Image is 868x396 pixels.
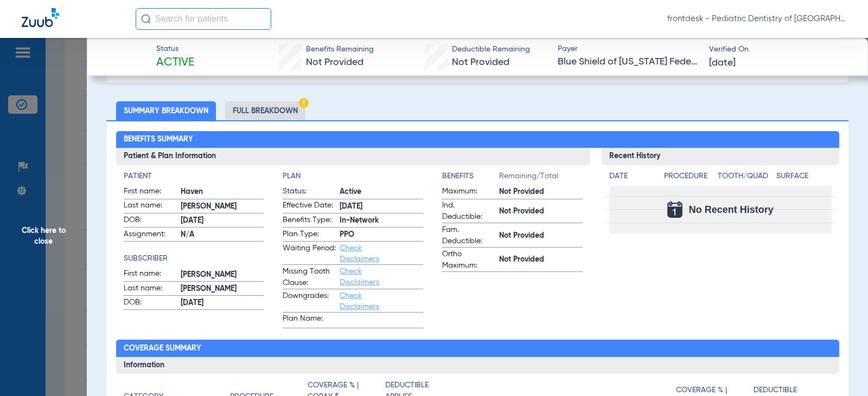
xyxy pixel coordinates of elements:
[499,171,583,186] span: Remaining/Total
[283,313,336,328] span: Plan Name:
[499,206,583,217] span: Not Provided
[283,290,336,312] span: Downgrades:
[116,131,839,148] h2: Benefits Summary
[558,43,699,55] span: Payer
[181,215,264,226] span: [DATE]
[124,215,177,228] span: DOB:
[283,266,336,289] span: Missing Tooth Clause:
[709,56,736,70] span: [DATE]
[116,340,839,357] h2: Coverage Summary
[306,44,374,55] span: Benefits Remaining
[814,344,868,396] iframe: Chat Widget
[340,186,423,198] span: Active
[340,292,379,310] a: Check Disclaimers
[283,229,336,242] span: Plan Type:
[709,44,851,55] span: Verified On
[340,244,379,263] a: Check Disclaimers
[124,253,264,264] h4: Subscriber
[718,171,773,182] h4: Tooth/Quad
[667,14,846,24] span: frontdesk - Pediatric Dentistry of [GEOGRAPHIC_DATA][US_STATE] (WR)
[124,200,177,213] span: Last name:
[116,357,839,374] h3: Information
[609,171,655,186] app-breakdown-title: Date
[452,44,530,55] span: Deductible Remaining
[283,171,423,182] h4: Plan
[283,215,336,228] span: Benefits Type:
[442,171,499,186] app-breakdown-title: Benefits
[340,215,423,226] span: In-Network
[181,201,264,212] span: [PERSON_NAME]
[124,186,177,199] span: First name:
[340,201,423,212] span: [DATE]
[442,249,495,271] span: Ortho Maximum:
[689,204,774,215] span: No Recent History
[452,57,509,67] span: Not Provided
[558,55,699,69] span: Blue Shield of [US_STATE] Federal Plan
[124,171,264,182] h4: Patient
[340,268,379,286] a: Check Disclaimers
[442,224,495,247] span: Fam. Deductible:
[156,43,194,55] span: Status
[181,269,264,281] span: [PERSON_NAME]
[340,229,423,241] span: PPO
[181,229,264,241] span: N/A
[609,171,655,182] h4: Date
[499,186,583,198] span: Not Provided
[124,283,177,296] span: Last name:
[136,8,271,30] input: Search for patients
[718,171,773,186] app-breakdown-title: Tooth/Quad
[442,200,495,223] span: Ind. Deductible:
[156,55,194,70] span: Active
[124,297,177,310] span: DOB:
[499,254,583,265] span: Not Provided
[299,98,309,108] img: Hazard
[225,101,305,120] li: Full Breakdown
[283,200,336,213] span: Effective Date:
[116,101,216,120] li: Summary Breakdown
[776,171,831,182] h4: Surface
[124,268,177,281] span: First name:
[283,243,336,264] span: Waiting Period:
[776,171,831,186] app-breakdown-title: Surface
[141,14,151,24] img: Search Icon
[181,283,264,295] span: [PERSON_NAME]
[602,148,839,165] h3: Recent History
[442,186,495,199] span: Maximum:
[181,186,264,198] span: Haven
[667,202,682,218] img: Calendar
[664,171,713,186] app-breakdown-title: Procedure
[116,148,591,165] h3: Patient & Plan Information
[22,8,59,27] img: Zuub Logo
[499,230,583,242] span: Not Provided
[124,229,177,242] span: Assignment:
[283,186,336,199] span: Status:
[664,171,713,182] h4: Procedure
[306,57,363,67] span: Not Provided
[442,171,499,182] h4: Benefits
[181,297,264,309] span: [DATE]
